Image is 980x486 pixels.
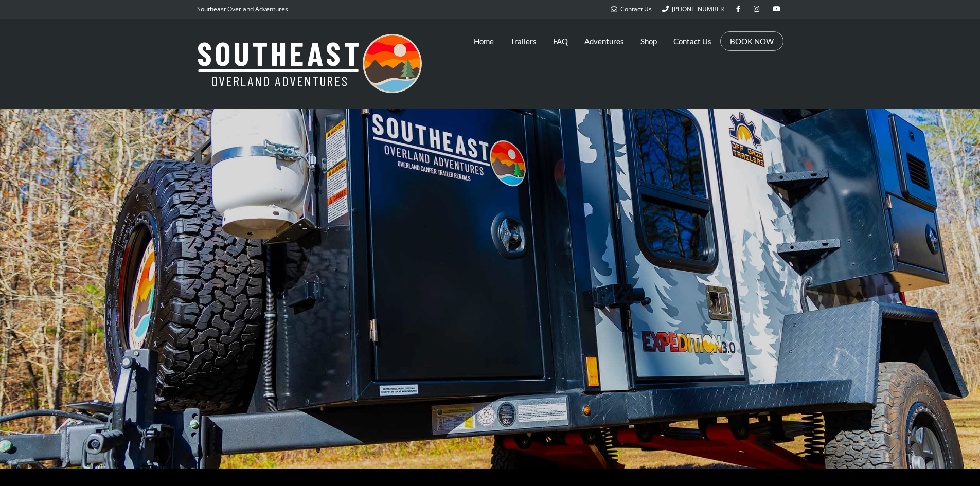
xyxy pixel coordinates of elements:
a: Contact Us [611,5,652,13]
a: Adventures [584,28,624,54]
span: Contact Us [620,5,652,13]
p: Southeast Overland Adventures [197,3,288,16]
a: BOOK NOW [730,36,774,46]
a: Contact Us [673,28,711,54]
a: Shop [640,28,657,54]
img: Southeast Overland Adventures [197,34,422,93]
a: [PHONE_NUMBER] [662,5,726,13]
a: Home [474,28,494,54]
a: Trailers [510,28,537,54]
a: FAQ [553,28,568,54]
span: [PHONE_NUMBER] [672,5,726,13]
